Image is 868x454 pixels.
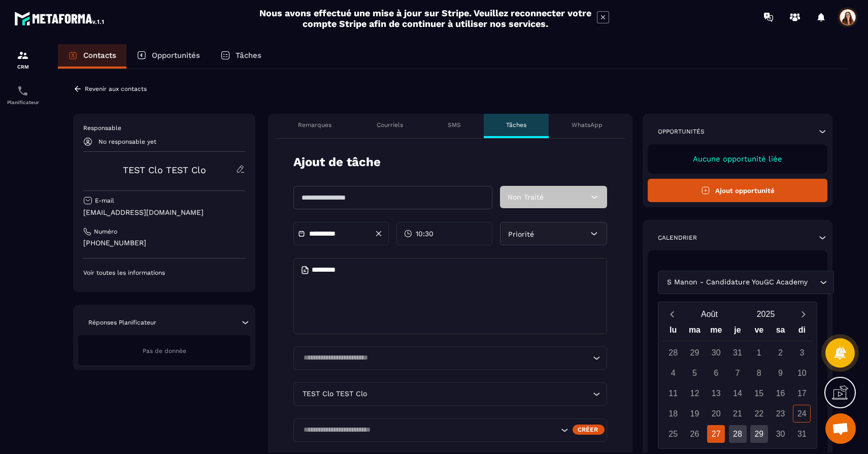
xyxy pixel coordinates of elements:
div: 13 [707,384,725,402]
p: Opportunités [152,51,200,60]
div: 4 [664,364,682,382]
div: 25 [664,425,682,443]
div: 16 [772,384,789,402]
button: Open months overlay [681,305,738,323]
div: ma [684,323,705,341]
div: 28 [729,425,747,443]
div: me [706,323,727,341]
input: Search for option [810,277,817,288]
div: sa [770,323,791,341]
p: Réponses Planificateur [88,318,156,327]
div: 7 [729,364,747,382]
img: logo [14,9,106,27]
div: 31 [729,344,747,362]
div: lu [662,323,684,341]
div: 18 [664,405,682,423]
div: 21 [729,405,747,423]
p: Tâches [506,121,526,129]
div: 24 [793,405,811,423]
div: 8 [750,364,768,382]
button: Next month [794,307,813,321]
span: 10:30 [416,229,433,239]
p: Ajout de tâche [293,154,381,171]
div: 23 [772,405,789,423]
a: TEST Clo TEST Clo [123,165,206,175]
div: 14 [729,384,747,402]
span: Priorité [508,230,534,238]
div: 12 [686,384,704,402]
button: Ajout opportunité [648,179,827,202]
p: [PHONE_NUMBER] [83,238,245,248]
img: scheduler [17,85,29,97]
input: Search for option [300,425,558,436]
input: Search for option [369,388,590,400]
p: Revenir aux contacts [85,85,147,92]
div: 20 [707,405,725,423]
button: Previous month [662,307,681,321]
span: Pas de donnée [143,347,186,354]
div: 26 [686,425,704,443]
p: Courriels [377,121,403,129]
p: No responsable yet [98,138,156,145]
div: 10 [793,364,811,382]
div: Search for option [293,382,607,406]
p: Opportunités [658,127,705,136]
a: Contacts [58,44,126,69]
div: Créer [573,425,605,435]
span: S Manon - Candidature YouGC Academy [664,277,810,288]
div: 29 [686,344,704,362]
div: 22 [750,405,768,423]
span: Non Traité [508,193,544,201]
div: Search for option [658,271,834,294]
p: Calendrier [658,234,697,242]
p: Tâches [236,51,261,60]
a: Ouvrir le chat [825,413,856,444]
h2: Nous avons effectué une mise à jour sur Stripe. Veuillez reconnecter votre compte Stripe afin de ... [259,8,592,29]
button: Open years overlay [738,305,794,323]
div: 5 [686,364,704,382]
div: 17 [793,384,811,402]
input: Search for option [300,352,590,364]
div: 28 [664,344,682,362]
div: 19 [686,405,704,423]
a: formationformationCRM [3,42,43,77]
div: 30 [772,425,789,443]
div: 15 [750,384,768,402]
p: SMS [448,121,461,129]
img: formation [17,49,29,61]
p: Responsable [83,124,245,132]
div: 29 [750,425,768,443]
div: 9 [772,364,789,382]
p: CRM [3,64,43,70]
div: di [791,323,813,341]
div: 11 [664,384,682,402]
p: Contacts [83,51,116,60]
a: Opportunités [126,44,210,69]
div: 1 [750,344,768,362]
a: schedulerschedulerPlanificateur [3,77,43,113]
p: Planificateur [3,100,43,105]
span: TEST Clo TEST Clo [300,388,369,400]
p: Aucune opportunité liée [658,154,817,164]
p: Numéro [94,228,117,236]
p: [EMAIL_ADDRESS][DOMAIN_NAME] [83,208,245,217]
p: E-mail [95,197,114,205]
p: Remarques [298,121,331,129]
p: Voir toutes les informations [83,269,245,277]
div: Calendar wrapper [662,323,813,443]
div: 30 [707,344,725,362]
p: WhatsApp [572,121,603,129]
a: Tâches [210,44,272,69]
div: Search for option [293,418,607,442]
div: Calendar days [662,344,813,443]
div: 2 [772,344,789,362]
div: 31 [793,425,811,443]
div: 6 [707,364,725,382]
div: 27 [707,425,725,443]
div: je [727,323,748,341]
div: 3 [793,344,811,362]
div: Search for option [293,346,607,370]
div: ve [748,323,770,341]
